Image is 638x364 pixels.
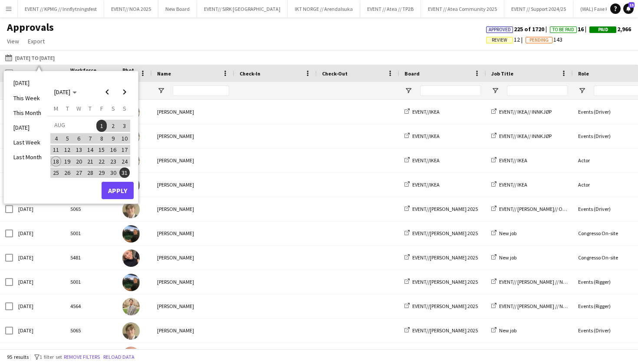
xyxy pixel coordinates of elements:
span: EVENT// IKEA [499,181,527,188]
div: 5001 [65,270,117,294]
span: 14 [85,145,95,155]
div: [DATE] [13,246,65,269]
div: [PERSON_NAME] [152,294,234,318]
a: EVENT//[PERSON_NAME] 2025 [405,254,478,261]
span: 27 [74,167,84,178]
span: 15 [96,145,107,155]
a: New job [491,230,516,236]
button: Reload data [102,352,136,362]
div: [PERSON_NAME] [152,100,234,124]
img: Christian Smelhus [122,274,140,291]
span: Role [578,70,589,77]
button: Remove filters [62,352,102,362]
a: EVENT//[PERSON_NAME] 2025 [405,327,478,334]
img: Bastian Solem [122,322,140,340]
div: 5065 [65,197,117,221]
button: 19-08-2025 [62,156,73,167]
div: [DATE] [13,318,65,342]
span: 2 [108,120,118,132]
div: [PERSON_NAME] [152,173,234,197]
button: 22-08-2025 [96,156,107,167]
a: EVENT//[PERSON_NAME] 2025 [405,206,478,212]
span: 4 [51,133,61,144]
span: EVENT//[PERSON_NAME] 2025 [412,206,478,212]
span: 31 [119,167,130,178]
button: 16-08-2025 [107,144,118,155]
span: 6 [74,133,84,144]
input: Job Title Filter Input [507,85,568,96]
span: 30 [108,167,118,178]
img: Alex Øyen [122,298,140,315]
span: Name [157,70,171,77]
button: 29-08-2025 [96,167,107,178]
span: 1 [96,120,107,132]
span: 1 filter set [39,354,62,360]
span: Workforce ID [70,67,102,80]
img: Bastian Solem [122,201,140,218]
span: M [54,105,58,112]
button: 26-08-2025 [62,167,73,178]
a: New job [491,254,516,261]
span: Date [18,70,30,77]
span: 9 [108,133,118,144]
div: 5065 [65,318,117,342]
span: EVENT// [PERSON_NAME] // NEDRIGG [499,303,580,309]
div: [DATE] [13,197,65,221]
li: Last Month [8,150,47,164]
span: 12 [62,145,73,155]
span: W [76,105,81,112]
span: EVENT//[PERSON_NAME] 2025 [412,254,478,261]
button: Apply [102,182,134,199]
span: EVENT// [PERSON_NAME] // NEDRIGG [499,279,580,285]
div: 5481 [65,246,117,269]
span: EVENT//IKEA [412,181,440,188]
button: Open Filter Menu [405,87,412,95]
input: Name Filter Input [173,85,229,96]
span: New job [499,230,516,236]
span: 17 [119,145,130,155]
button: EVENT// SIRK [GEOGRAPHIC_DATA] [197,0,288,17]
button: Open Filter Menu [157,87,165,95]
a: EVENT//IKEA [405,108,440,115]
span: EVENT//IKEA [412,133,440,139]
span: 24 [119,156,130,167]
span: EVENT// IKEA [499,157,527,164]
span: Job Title [491,70,513,77]
button: 04-08-2025 [50,133,62,144]
a: New job [491,327,516,334]
span: 16 [550,25,589,33]
span: 16 [108,145,118,155]
div: [PERSON_NAME] [152,221,234,245]
span: EVENT//[PERSON_NAME] 2025 [412,327,478,334]
td: AUG [50,119,96,133]
span: F [100,105,103,112]
button: Previous month [99,83,116,101]
li: [DATE] [8,120,47,135]
span: 18 [51,156,61,167]
button: 10-08-2025 [119,133,130,144]
span: 21 [85,156,95,167]
li: Last Week [8,135,47,150]
span: 20 [74,156,84,167]
div: [PERSON_NAME] [152,197,234,221]
span: 2,966 [589,25,631,33]
span: EVENT//[PERSON_NAME] 2025 [412,279,478,285]
span: 19 [62,156,73,167]
a: EVENT//[PERSON_NAME] 2025 [405,230,478,236]
a: EVENT// IKEA// INNKJØP [491,108,552,115]
button: 13-08-2025 [73,144,85,155]
a: EVENT// [PERSON_NAME] // NEDRIGG [491,303,580,309]
button: 06-08-2025 [73,133,85,144]
button: 21-08-2025 [85,156,96,167]
span: 12 [486,36,526,43]
span: Check-Out [322,70,348,77]
span: Review [492,37,507,43]
span: 11 [51,145,61,155]
button: 25-08-2025 [50,167,62,178]
button: New Board [158,0,197,17]
span: 5 [62,133,73,144]
span: EVENT// [PERSON_NAME]// OPPRIGG [499,206,579,212]
button: 24-08-2025 [119,156,130,167]
a: EVENT// IKEA [491,157,527,164]
a: EVENT//[PERSON_NAME] 2025 [405,279,478,285]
